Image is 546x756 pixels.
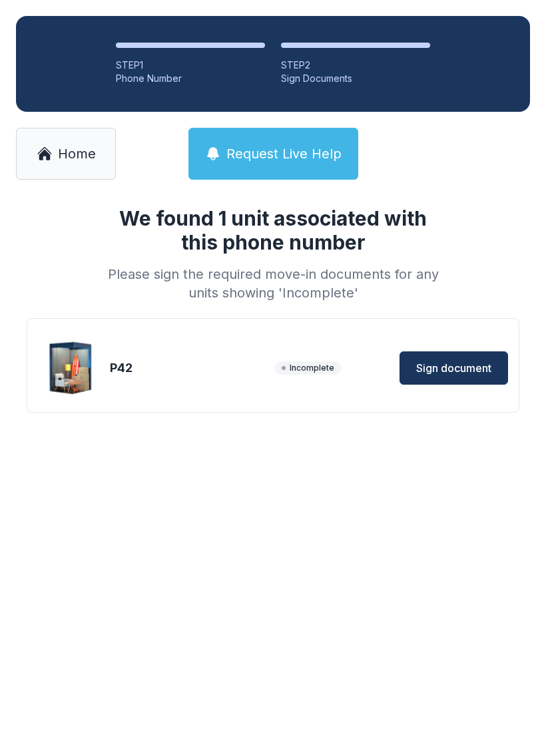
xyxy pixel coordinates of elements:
div: Sign Documents [281,72,430,85]
div: Phone Number [116,72,265,85]
div: STEP 1 [116,59,265,72]
span: Sign document [416,360,491,376]
div: STEP 2 [281,59,430,72]
div: Please sign the required move-in documents for any units showing 'Incomplete' [103,265,443,302]
span: Request Live Help [226,144,342,163]
span: Incomplete [275,361,341,375]
h1: We found 1 unit associated with this phone number [103,206,443,254]
div: P42 [110,359,270,377]
span: Home [58,144,96,163]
